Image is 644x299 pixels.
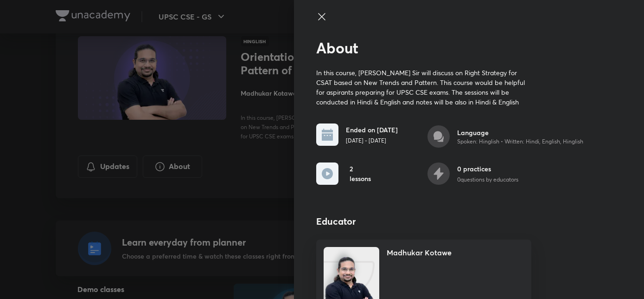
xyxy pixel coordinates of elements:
p: In this course, [PERSON_NAME] Sir will discuss on Right Strategy for CSAT based on New Trends and... [316,68,531,107]
h6: 2 lessons [350,164,372,183]
h2: About [316,39,591,57]
p: Spoken: Hinglish • Written: Hindi, English, Hinglish [457,137,583,146]
p: 0 questions by educators [457,175,518,184]
h4: Educator [316,214,591,228]
p: [DATE] - [DATE] [346,136,398,145]
h6: Ended on [DATE] [346,125,398,135]
h6: Language [457,128,583,137]
h4: Madhukar Kotawe [387,247,452,258]
h6: 0 practices [457,164,518,174]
